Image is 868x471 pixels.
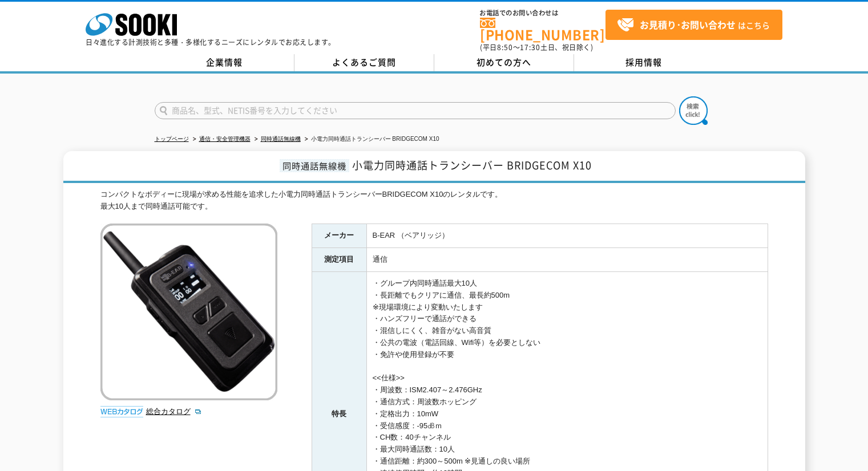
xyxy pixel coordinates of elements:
[520,42,540,52] span: 17:30
[574,54,714,71] a: 採用情報
[312,248,366,272] th: 測定項目
[86,39,336,46] p: 日々進化する計測技術と多種・多様化するニーズにレンタルでお応えします。
[155,102,676,119] input: 商品名、型式、NETIS番号を入力してください
[280,159,349,172] span: 同時通話無線機
[312,224,366,248] th: メーカー
[366,224,768,248] td: B-EAR （ベアリッジ）
[605,10,782,40] a: お見積り･お問い合わせはこちら
[434,54,574,71] a: 初めての方へ
[155,136,189,142] a: トップページ
[294,54,434,71] a: よくあるご質問
[480,10,605,17] span: お電話でのお問い合わせは
[100,224,277,400] img: 小電力同時通話トランシーバー BRIDGECOM X10
[100,189,768,213] div: コンパクトなボディーに現場が求める性能を追求した小電力同時通話トランシーバーBRIDGECOM X10のレンタルです。 最大10人まで同時通話可能です。
[497,42,513,52] span: 8:50
[366,248,768,272] td: 通信
[477,56,531,68] span: 初めての方へ
[352,157,592,173] span: 小電力同時通話トランシーバー BRIDGECOM X10
[480,42,593,52] span: (平日 ～ 土日、祝日除く)
[480,18,605,41] a: [PHONE_NUMBER]
[199,136,251,142] a: 通信・安全管理機器
[146,407,202,416] a: 総合カタログ
[155,54,294,71] a: 企業情報
[640,18,736,31] strong: お見積り･お問い合わせ
[302,133,439,145] li: 小電力同時通話トランシーバー BRIDGECOM X10
[261,136,301,142] a: 同時通話無線機
[679,96,708,125] img: btn_search.png
[100,406,143,417] img: webカタログ
[617,17,770,34] span: はこちら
